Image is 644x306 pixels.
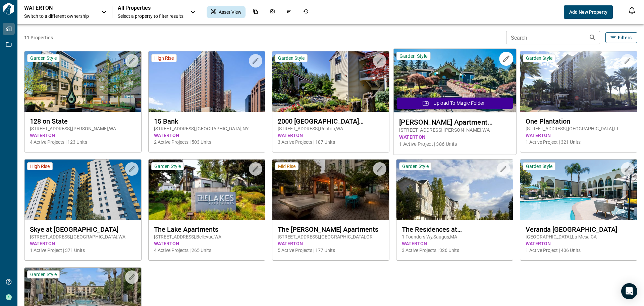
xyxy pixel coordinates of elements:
[278,139,384,145] span: 3 Active Projects | 187 Units
[278,247,384,254] span: 5 Active Projects | 177 Units
[526,163,552,169] span: Garden Style
[393,49,516,113] img: property-asset
[278,233,384,240] span: [STREET_ADDRESS] , [GEOGRAPHIC_DATA] , OR
[207,6,246,18] div: Asset View
[154,247,260,254] span: 4 Active Projects | 265 Units
[399,118,510,126] span: [PERSON_NAME] Apartment Homes
[154,163,181,169] span: Garden Style
[154,233,260,240] span: [STREET_ADDRESS] , Bellevue , WA
[154,55,174,61] span: High Rise
[24,34,503,41] span: 11 Properties
[402,240,508,247] span: WATERTON
[30,271,57,277] span: Garden Style
[526,233,632,240] span: [GEOGRAPHIC_DATA] , La Mesa , CA
[154,125,260,132] span: [STREET_ADDRESS] , [GEOGRAPHIC_DATA] , NY
[402,233,508,240] span: 1 Founders Wy , Saugus , MA
[399,134,510,141] span: WATERTON
[24,160,141,220] img: property-asset
[526,55,552,61] span: Garden Style
[24,51,141,112] img: property-asset
[526,125,632,132] span: [STREET_ADDRESS] , [GEOGRAPHIC_DATA] , FL
[30,55,57,61] span: Garden Style
[266,6,279,18] div: Photos
[402,163,429,169] span: Garden Style
[402,247,508,254] span: 3 Active Projects | 326 Units
[149,51,265,112] img: property-asset
[526,225,632,233] span: Veranda [GEOGRAPHIC_DATA]
[30,117,136,125] span: 128 on State
[399,53,427,59] span: Garden Style
[520,51,637,112] img: property-asset
[272,160,389,220] img: property-asset
[278,55,305,61] span: Garden Style
[586,31,599,44] button: Search properties
[526,117,632,125] span: One Plantation
[526,139,632,145] span: 1 Active Project | 321 Units
[564,5,613,19] button: Add New Property
[30,240,136,247] span: WATERTON
[219,9,241,15] span: Asset View
[397,97,513,109] button: Upload to Magic Folder
[282,6,296,18] div: Issues & Info
[30,233,136,240] span: [STREET_ADDRESS] , [GEOGRAPHIC_DATA] , WA
[272,51,389,112] img: property-asset
[249,6,262,18] div: Documents
[520,160,637,220] img: property-asset
[24,5,85,11] p: WATERTON
[154,225,260,233] span: The Lake Apartments
[30,125,136,132] span: [STREET_ADDRESS] , [PERSON_NAME] , WA
[278,132,384,139] span: WATERTON
[526,247,632,254] span: 1 Active Project | 406 Units
[30,225,136,233] span: Skye at [GEOGRAPHIC_DATA]
[526,240,632,247] span: WATERTON
[621,283,637,299] div: Open Intercom Messenger
[526,132,632,139] span: WATERTON
[154,139,260,145] span: 2 Active Projects | 503 Units
[399,141,510,148] span: 1 Active Project | 386 Units
[396,160,513,220] img: property-asset
[30,247,136,254] span: 1 Active Project | 371 Units
[24,13,95,19] span: Switch to a different ownership
[278,240,384,247] span: WATERTON
[618,34,632,41] span: Filters
[399,127,510,134] span: [STREET_ADDRESS] , [PERSON_NAME] , WA
[278,117,384,125] span: 2000 [GEOGRAPHIC_DATA][US_STATE] Apartments
[278,225,384,233] span: The [PERSON_NAME] Apartments
[30,132,136,139] span: WATERTON
[605,32,637,43] button: Filters
[154,117,260,125] span: 15 Bank
[149,160,265,220] img: property-asset
[118,5,183,11] span: All Properties
[299,6,313,18] div: Job History
[30,139,136,145] span: 4 Active Projects | 123 Units
[278,163,296,169] span: Mid Rise
[154,240,260,247] span: WATERTON
[402,225,508,233] span: The Residences at [PERSON_NAME][GEOGRAPHIC_DATA]
[627,5,637,16] button: Open notification feed
[118,13,183,19] span: Select a property to filter results
[30,163,50,169] span: High Rise
[569,9,607,15] span: Add New Property
[154,132,260,139] span: WATERTON
[278,125,384,132] span: [STREET_ADDRESS] , Renton , WA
